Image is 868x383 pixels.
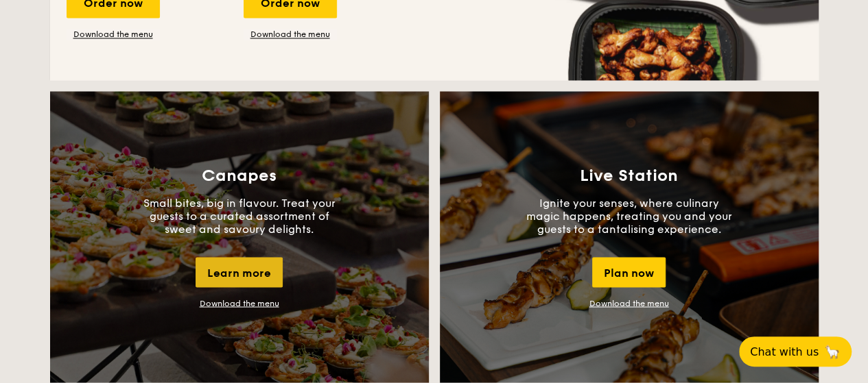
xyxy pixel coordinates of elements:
[592,257,666,287] div: Plan now
[244,29,337,40] a: Download the menu
[580,166,678,185] h3: Live Station
[824,344,841,360] span: 🦙
[196,257,283,287] div: Learn more
[526,196,732,235] p: Ignite your senses, where culinary magic happens, treating you and your guests to a tantalising e...
[739,336,852,367] button: Chat with us🦙
[750,345,819,358] span: Chat with us
[589,298,669,308] a: Download the menu
[67,29,160,40] a: Download the menu
[202,166,277,185] h3: Canapes
[137,196,342,235] p: Small bites, big in flavour. Treat your guests to a curated assortment of sweet and savoury delig...
[200,298,279,308] a: Download the menu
